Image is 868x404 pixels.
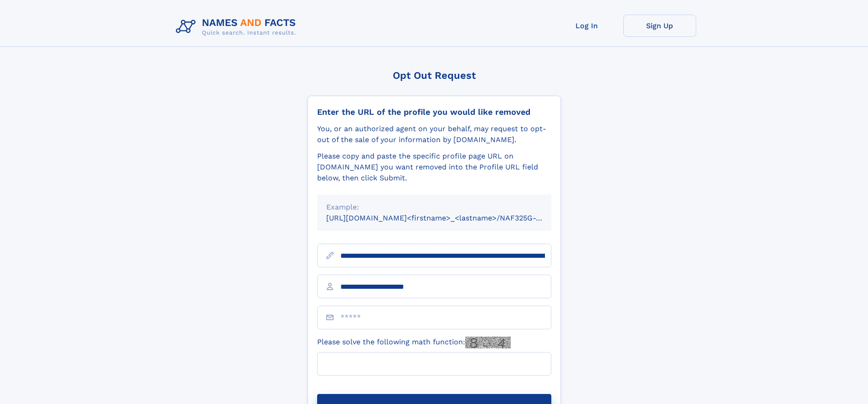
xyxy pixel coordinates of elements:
[326,214,569,222] small: [URL][DOMAIN_NAME]<firstname>_<lastname>/NAF325G-xxxxxxxx
[326,202,542,213] div: Example:
[308,70,561,81] div: Opt Out Request
[623,15,696,37] a: Sign Up
[317,107,551,117] div: Enter the URL of the profile you would like removed
[172,15,303,39] img: Logo Names and Facts
[550,15,623,37] a: Log In
[317,151,551,184] div: Please copy and paste the specific profile page URL on [DOMAIN_NAME] you want removed into the Pr...
[317,337,511,348] label: Please solve the following math function:
[317,123,551,145] div: You, or an authorized agent on your behalf, may request to opt-out of the sale of your informatio...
